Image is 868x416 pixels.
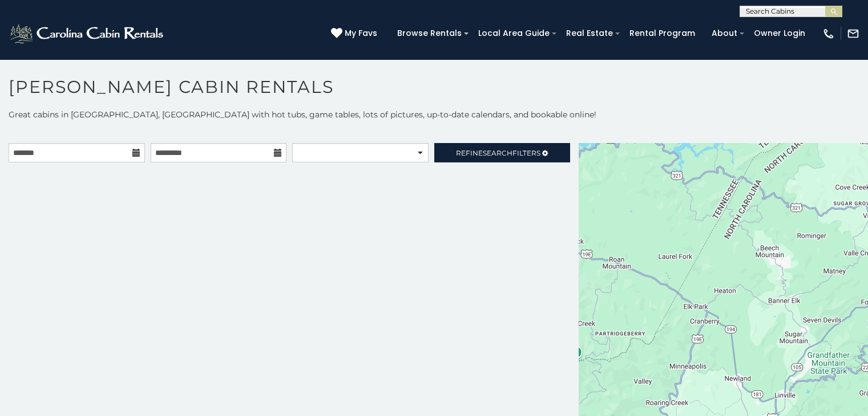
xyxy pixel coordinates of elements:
a: About [706,25,743,42]
a: RefineSearchFilters [434,143,571,162]
a: Real Estate [560,25,619,42]
img: mail-regular-white.png [847,27,859,40]
img: White-1-2.png [9,22,167,45]
a: Owner Login [748,25,811,42]
a: My Favs [331,27,380,40]
span: My Favs [345,27,377,39]
a: Browse Rentals [391,25,467,42]
a: Rental Program [624,25,701,42]
span: Search [483,149,512,157]
img: phone-regular-white.png [822,27,835,40]
a: Local Area Guide [473,25,555,42]
span: Refine Filters [456,149,540,157]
